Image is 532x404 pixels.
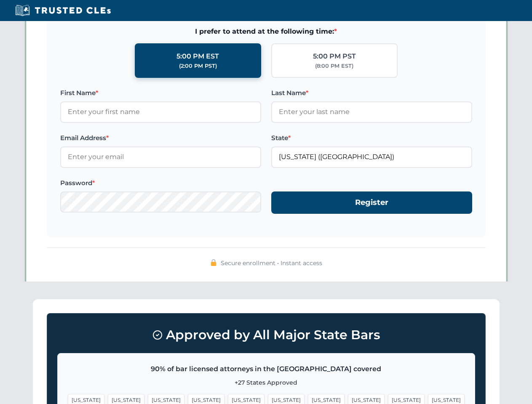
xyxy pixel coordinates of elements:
[60,88,261,98] label: First Name
[60,178,261,188] label: Password
[271,133,472,143] label: State
[68,378,465,387] p: +27 States Approved
[60,133,261,143] label: Email Address
[179,62,217,70] div: (2:00 PM PST)
[176,51,219,62] div: 5:00 PM EST
[271,101,472,122] input: Enter your last name
[271,191,472,214] button: Register
[210,259,217,266] img: 🔒
[60,146,261,167] input: Enter your email
[221,258,322,268] span: Secure enrollment • Instant access
[313,51,356,62] div: 5:00 PM PST
[315,62,353,70] div: (8:00 PM EST)
[68,364,465,375] p: 90% of bar licensed attorneys in the [GEOGRAPHIC_DATA] covered
[13,4,113,17] img: Trusted CLEs
[271,146,472,167] input: Florida (FL)
[60,101,261,122] input: Enter your first name
[60,26,472,37] span: I prefer to attend at the following time:
[57,324,475,346] h3: Approved by All Major State Bars
[271,88,472,98] label: Last Name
